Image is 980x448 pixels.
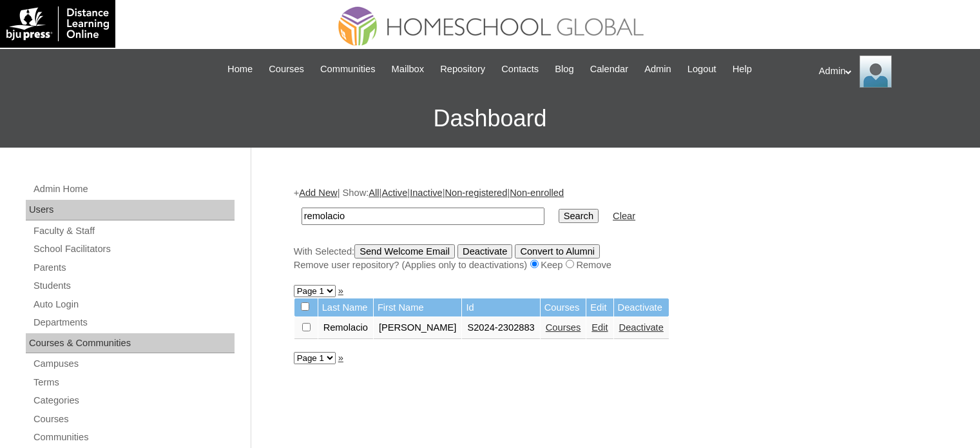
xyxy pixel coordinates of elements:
[294,186,932,271] div: + | Show: | | | |
[32,297,235,313] a: Auto Login
[269,62,304,77] span: Courses
[6,90,974,148] h3: Dashboard
[262,62,311,77] a: Courses
[591,322,608,333] a: Edit
[221,62,259,77] a: Home
[515,244,600,258] input: Convert to Alumni
[385,62,431,77] a: Mailbox
[510,188,564,198] a: Non-enrolled
[6,6,109,41] img: logo-white.png
[860,55,892,88] img: Admin Homeschool Global
[457,244,512,258] input: Deactivate
[294,258,932,272] div: Remove user repository? (Applies only to deactivations) Keep Remove
[318,298,373,317] td: Last Name
[314,62,382,77] a: Communities
[299,188,337,198] a: Add New
[410,188,443,198] a: Inactive
[392,62,425,77] span: Mailbox
[613,211,635,221] a: Clear
[374,298,462,317] td: First Name
[726,62,758,77] a: Help
[548,62,580,77] a: Blog
[619,322,664,333] a: Deactivate
[32,278,235,294] a: Students
[369,188,379,198] a: All
[32,393,235,409] a: Categories
[434,62,492,77] a: Repository
[302,208,544,225] input: Search
[354,244,455,258] input: Send Welcome Email
[32,181,235,197] a: Admin Home
[32,375,235,391] a: Terms
[445,188,507,198] a: Non-registered
[374,317,462,339] td: [PERSON_NAME]
[338,286,343,296] a: »
[681,62,723,77] a: Logout
[32,260,235,276] a: Parents
[32,315,235,331] a: Departments
[32,241,235,257] a: School Facilitators
[584,62,635,77] a: Calendar
[320,62,376,77] span: Communities
[546,322,581,333] a: Courses
[26,333,235,354] div: Courses & Communities
[318,317,373,339] td: Remolacio
[819,55,967,88] div: Admin
[614,298,669,317] td: Deactivate
[541,298,586,317] td: Courses
[559,209,599,223] input: Search
[381,188,407,198] a: Active
[495,62,545,77] a: Contacts
[590,62,628,77] span: Calendar
[32,223,235,239] a: Faculty & Staff
[733,62,752,77] span: Help
[638,62,678,77] a: Admin
[501,62,539,77] span: Contacts
[227,62,253,77] span: Home
[462,298,539,317] td: Id
[586,298,613,317] td: Edit
[32,429,235,445] a: Communities
[26,200,235,220] div: Users
[338,353,343,363] a: »
[462,317,539,339] td: S2024-2302883
[32,356,235,372] a: Campuses
[687,62,716,77] span: Logout
[555,62,573,77] span: Blog
[32,411,235,427] a: Courses
[294,244,932,272] div: With Selected:
[440,62,485,77] span: Repository
[644,62,671,77] span: Admin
